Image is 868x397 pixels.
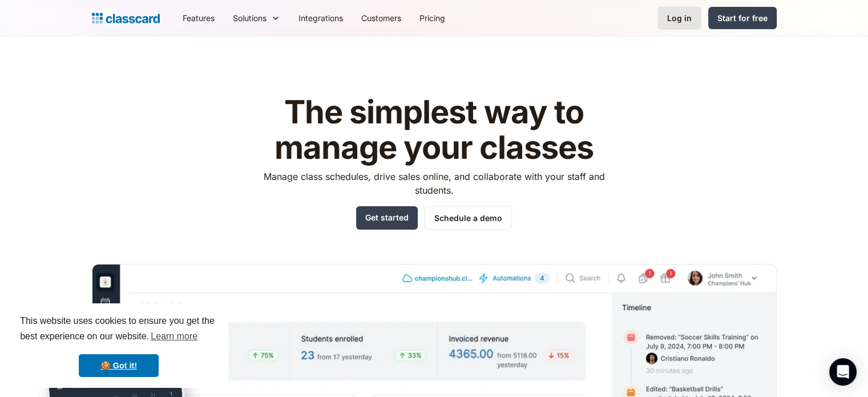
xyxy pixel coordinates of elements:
[224,5,289,31] div: Solutions
[20,314,217,345] span: This website uses cookies to ensure you get the best experience on our website.
[233,12,267,24] div: Solutions
[717,12,768,24] div: Start for free
[708,7,777,29] a: Start for free
[410,5,454,31] a: Pricing
[173,5,224,31] a: Features
[92,10,160,26] a: home
[667,12,692,24] div: Log in
[253,95,615,165] h1: The simplest way to manage your classes
[425,206,512,230] a: Schedule a demo
[289,5,352,31] a: Integrations
[356,206,418,230] a: Get started
[253,170,615,197] p: Manage class schedules, drive sales online, and collaborate with your staff and students.
[657,6,701,30] a: Log in
[352,5,410,31] a: Customers
[9,303,228,388] div: cookieconsent
[79,354,159,377] a: dismiss cookie message
[829,358,857,386] div: Open Intercom Messenger
[149,328,199,345] a: learn more about cookies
